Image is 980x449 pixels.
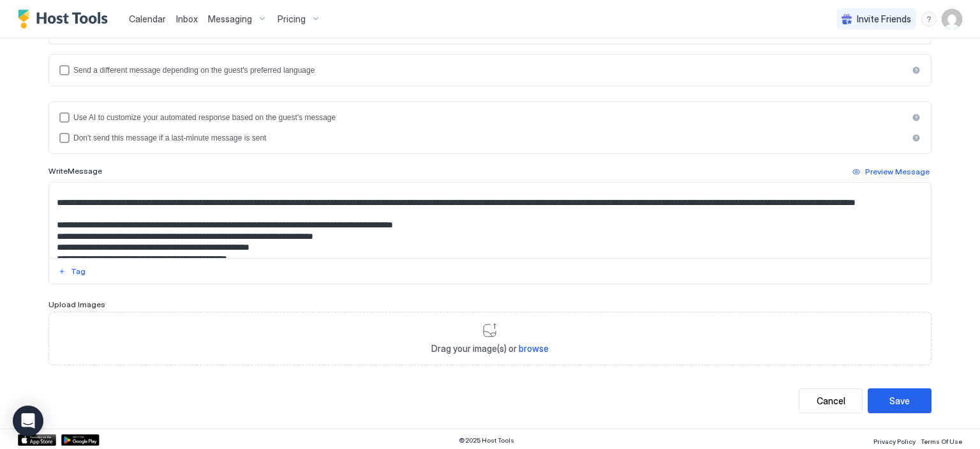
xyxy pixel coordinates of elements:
[889,394,910,407] div: Save
[799,388,863,413] button: Cancel
[71,266,85,277] div: Tag
[48,300,105,309] span: Upload Images
[73,66,908,75] div: Send a different message depending on the guest's preferred language
[18,10,114,29] a: Host Tools Logo
[49,183,931,258] textarea: Input Field
[850,164,932,179] button: Preview Message
[176,12,198,26] a: Inbox
[208,13,252,25] span: Messaging
[865,166,930,178] div: Preview Message
[519,343,549,354] span: browse
[73,133,908,142] div: Don't send this message if a last-minute message is sent
[278,13,306,25] span: Pricing
[59,112,921,123] div: useAI
[61,434,100,446] a: Google Play Store
[817,394,845,407] div: Cancel
[868,388,932,413] button: Save
[921,434,962,447] a: Terms Of Use
[73,113,908,122] div: Use AI to customize your automated response based on the guest's message
[59,133,921,143] div: disableIfLastMinute
[873,438,916,445] span: Privacy Policy
[431,343,549,354] span: Drag your image(s) or
[873,434,916,447] a: Privacy Policy
[942,9,962,29] div: User profile
[129,12,166,26] a: Calendar
[56,264,87,279] button: Tag
[18,434,56,446] a: App Store
[59,65,921,75] div: languagesEnabled
[129,13,166,24] span: Calendar
[48,166,102,176] span: Write Message
[921,11,937,27] div: menu
[921,438,962,445] span: Terms Of Use
[176,13,198,24] span: Inbox
[857,13,911,25] span: Invite Friends
[459,436,514,445] span: © 2025 Host Tools
[13,406,43,436] div: Open Intercom Messenger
